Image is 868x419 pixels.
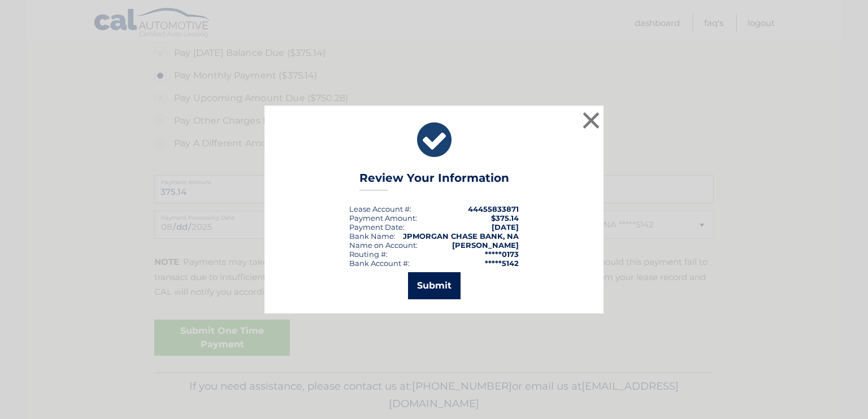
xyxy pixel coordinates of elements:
button: Submit [408,272,461,299]
div: Bank Name: [349,232,396,241]
div: Payment Amount: [349,213,417,222]
div: : [349,222,405,232]
button: × [580,109,602,132]
span: $375.14 [491,213,519,222]
strong: JPMORGAN CHASE BANK, NA [403,232,519,241]
div: Routing #: [349,250,388,259]
strong: [PERSON_NAME] [452,241,519,250]
strong: 44455833871 [468,204,519,213]
div: Lease Account #: [349,204,411,213]
div: Bank Account #: [349,259,410,268]
h3: Review Your Information [359,171,509,191]
span: Payment Date [349,222,403,232]
div: Name on Account: [349,241,418,250]
span: [DATE] [492,222,519,232]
